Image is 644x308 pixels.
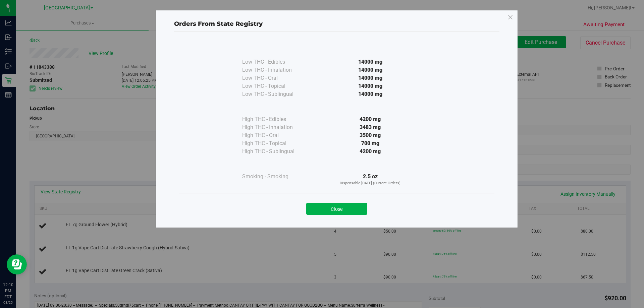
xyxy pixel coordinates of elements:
[174,20,263,27] span: Orders From State Registry
[309,82,431,90] div: 14000 mg
[309,90,431,98] div: 14000 mg
[242,139,309,147] div: High THC - Topical
[309,173,431,186] div: 2.5 oz
[309,123,431,131] div: 3483 mg
[242,90,309,98] div: Low THC - Sublingual
[242,115,309,123] div: High THC - Edibles
[242,147,309,156] div: High THC - Sublingual
[309,131,431,139] div: 3500 mg
[309,181,431,186] p: Dispensable [DATE] (Current Orders)
[309,58,431,66] div: 14000 mg
[7,254,27,274] iframe: Resource center
[309,66,431,74] div: 14000 mg
[309,139,431,147] div: 700 mg
[242,173,309,181] div: Smoking - Smoking
[242,131,309,139] div: High THC - Oral
[309,147,431,156] div: 4200 mg
[242,74,309,82] div: Low THC - Oral
[242,123,309,131] div: High THC - Inhalation
[242,82,309,90] div: Low THC - Topical
[242,66,309,74] div: Low THC - Inhalation
[242,58,309,66] div: Low THC - Edibles
[309,74,431,82] div: 14000 mg
[309,115,431,123] div: 4200 mg
[306,203,367,215] button: Close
